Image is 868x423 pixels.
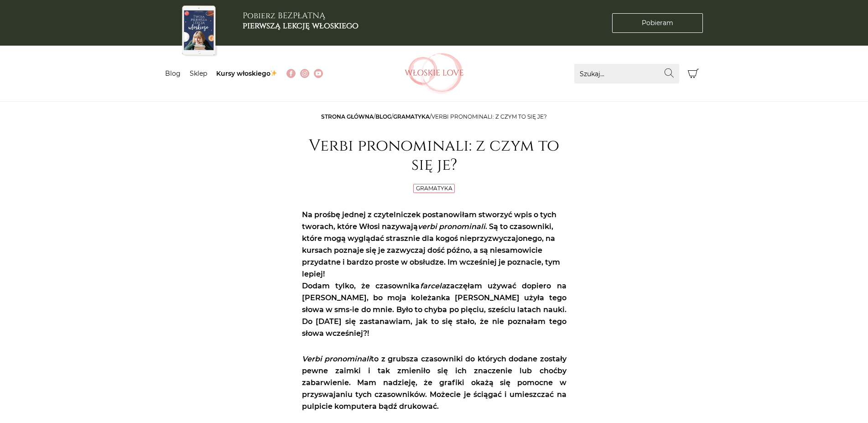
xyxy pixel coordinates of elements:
h1: Verbi pronominali: z czym to się je? [302,136,567,175]
a: Blog [375,113,391,120]
em: verbi pronominali [418,222,485,231]
a: Strona główna [321,113,374,120]
b: pierwszą lekcję włoskiego [243,20,359,31]
img: ✨ [270,70,277,76]
em: farcela [420,282,446,290]
span: Pobieram [642,18,673,28]
a: Pobieram [612,13,703,33]
input: Szukaj... [574,64,679,84]
a: Kursy włoskiego [216,69,278,78]
strong: Na prośbę jednej z czytelniczek postanowiłam stworzyć wpis o tych tworach, które Włosi nazywają .... [302,210,560,278]
img: Włoskielove [405,53,464,94]
span: / / / [321,113,547,120]
p: to z grubsza czasowniki do których dodane zostały pewne zaimki i tak zmieniło się ich znaczenie l... [302,353,567,413]
a: Gramatyka [416,185,452,192]
em: Verbi pronominali [302,355,371,363]
p: Dodam tylko, że czasownika zaczęłam używać dopiero na [PERSON_NAME], bo moja koleżanka [PERSON_NA... [302,280,567,339]
a: Gramatyka [393,113,430,120]
button: Koszyk [684,64,703,84]
span: Verbi pronominali: z czym to się je? [431,113,547,120]
a: Sklep [190,69,207,78]
a: Blog [165,69,181,78]
h3: Pobierz BEZPŁATNĄ [243,11,359,31]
